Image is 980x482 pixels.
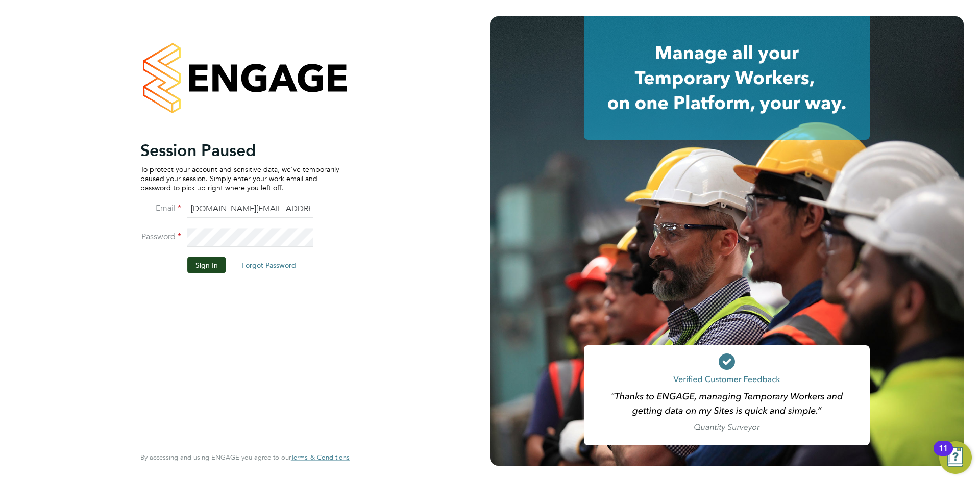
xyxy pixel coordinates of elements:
[187,200,313,218] input: Enter your work email...
[187,257,226,273] button: Sign In
[140,453,350,462] span: By accessing and using ENGAGE you agree to our
[140,164,339,192] p: To protect your account and sensitive data, we've temporarily paused your session. Simply enter y...
[140,140,339,160] h2: Session Paused
[140,231,181,242] label: Password
[939,441,972,474] button: Open Resource Center, 11 new notifications
[291,453,350,462] span: Terms & Conditions
[291,453,350,462] a: Terms & Conditions
[233,257,304,273] button: Forgot Password
[939,448,948,462] div: 11
[140,202,181,213] label: Email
